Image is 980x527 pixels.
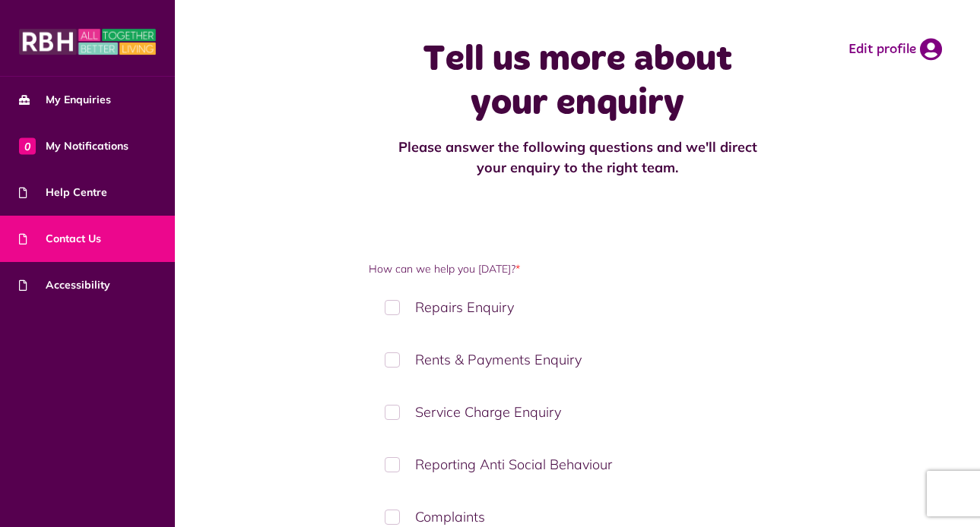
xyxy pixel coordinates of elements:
span: 0 [19,137,36,154]
label: Service Charge Enquiry [369,390,785,434]
span: My Enquiries [19,92,111,108]
label: Reporting Anti Social Behaviour [369,442,785,487]
a: Edit profile [848,38,942,61]
h1: Tell us more about your enquiry [392,38,764,125]
span: Contact Us [19,231,101,247]
label: How can we help you [DATE]? [369,261,785,277]
strong: Please answer the following questions and we'll direct your enquiry to the right team [398,138,757,176]
strong: . [675,159,678,176]
label: Rents & Payments Enquiry [369,337,785,382]
img: MyRBH [19,27,156,57]
label: Repairs Enquiry [369,285,785,330]
span: Accessibility [19,277,110,293]
span: My Notifications [19,138,128,154]
span: Help Centre [19,185,107,200]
